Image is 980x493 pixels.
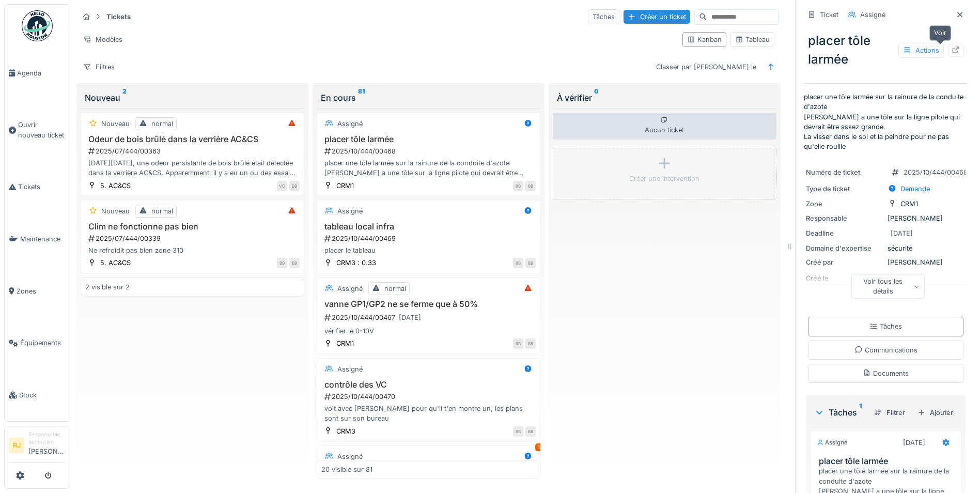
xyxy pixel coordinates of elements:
[337,206,363,216] div: Assigné
[525,338,536,349] div: BB
[336,258,376,268] div: CRM3 : 0.33
[337,284,363,294] div: Assigné
[85,282,130,292] div: 2 visible sur 2
[814,406,866,419] div: Tâches
[903,438,925,448] div: [DATE]
[819,456,957,466] h3: placer tôle larmée
[321,134,536,144] h3: placer tôle larmée
[5,369,70,421] a: Stock
[806,243,883,253] div: Domaine d'expertise
[384,284,406,294] div: normal
[513,181,523,191] div: BB
[277,181,287,191] div: VC
[321,158,536,178] div: placer une tôle larmée sur la rainure de la conduite d'azote [PERSON_NAME] a une tôle sur la lign...
[851,274,925,299] div: Voir tous les détails
[321,404,536,423] div: voit avec [PERSON_NAME] pour qu'il t'en montre un, les plans sont sur son bureau
[100,258,131,268] div: 5. AC&CS
[817,438,848,447] div: Assigné
[79,59,119,74] div: Filtres
[863,368,909,378] div: Documents
[860,10,885,20] div: Assigné
[323,146,536,156] div: 2025/10/444/00468
[28,430,66,446] div: Responsable technicien
[321,465,372,474] div: 20 visible sur 81
[898,43,944,58] div: Actions
[399,313,421,322] div: [DATE]
[9,438,24,453] li: RJ
[337,452,363,461] div: Assigné
[806,228,883,238] div: Deadline
[525,258,536,268] div: BB
[525,181,536,191] div: BB
[28,430,66,460] li: [PERSON_NAME]
[806,199,883,209] div: Zone
[321,222,536,232] h3: tableau local infra
[5,161,70,213] a: Tickets
[20,338,66,348] span: Équipements
[624,10,690,24] div: Créer un ticket
[336,338,354,348] div: CRM1
[85,222,300,232] h3: Clim ne fonctionne pas bien
[337,364,363,374] div: Assigné
[321,91,536,104] div: En cours
[513,338,523,349] div: BB
[735,35,770,44] div: Tableau
[22,10,53,41] img: Badge_color-CXgf-gQk.svg
[804,92,968,151] p: placer une tôle larmée sur la rainure de la conduite d'azote [PERSON_NAME] a une tôle sur la lign...
[557,91,772,104] div: À vérifier
[913,406,957,420] div: Ajouter
[87,146,300,156] div: 2025/07/444/00363
[17,286,66,296] span: Zones
[820,10,838,20] div: Ticket
[806,184,883,194] div: Type de ticket
[151,119,173,129] div: normal
[17,68,66,78] span: Agenda
[5,317,70,369] a: Équipements
[101,119,130,129] div: Nouveau
[321,245,536,255] div: placer le tableau
[929,25,951,40] div: Voir
[5,213,70,265] a: Maintenance
[101,206,130,216] div: Nouveau
[336,181,354,191] div: CRM1
[904,167,968,177] div: 2025/10/444/00468
[277,258,287,268] div: BB
[20,234,66,244] span: Maintenance
[804,27,968,73] div: placer tôle larmée
[151,206,173,216] div: normal
[5,47,70,99] a: Agenda
[122,91,127,104] sup: 2
[5,265,70,317] a: Zones
[358,91,365,104] sup: 81
[85,91,300,104] div: Nouveau
[18,120,66,140] span: Ouvrir nouveau ticket
[525,426,536,437] div: BB
[900,184,930,194] div: Demande
[806,243,966,253] div: sécurité
[321,326,536,336] div: vérifier le 0-10V
[859,406,862,419] sup: 1
[85,134,300,144] h3: Odeur de bois brûlé dans la verrière AC&CS
[85,245,300,255] div: Ne refroidit pas bien zone 310
[553,113,776,140] div: Aucun ticket
[289,258,300,268] div: BB
[806,213,883,223] div: Responsable
[806,257,883,267] div: Créé par
[87,234,300,243] div: 2025/07/444/00339
[100,181,131,191] div: 5. AC&CS
[337,119,363,129] div: Assigné
[336,426,355,436] div: CRM3
[588,9,619,24] div: Tâches
[9,430,66,463] a: RJ Responsable technicien[PERSON_NAME]
[535,443,542,451] div: 1
[513,426,523,437] div: BB
[85,158,300,178] div: [DATE][DATE], une odeur persistante de bois brûlé était détectée dans la verrière AC&CS. Apparemm...
[323,311,536,324] div: 2025/10/444/00467
[806,257,966,267] div: [PERSON_NAME]
[79,32,127,47] div: Modèles
[513,258,523,268] div: BB
[651,59,761,74] div: Classer par [PERSON_NAME] le
[806,167,883,177] div: Numéro de ticket
[594,91,599,104] sup: 0
[102,12,135,22] strong: Tickets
